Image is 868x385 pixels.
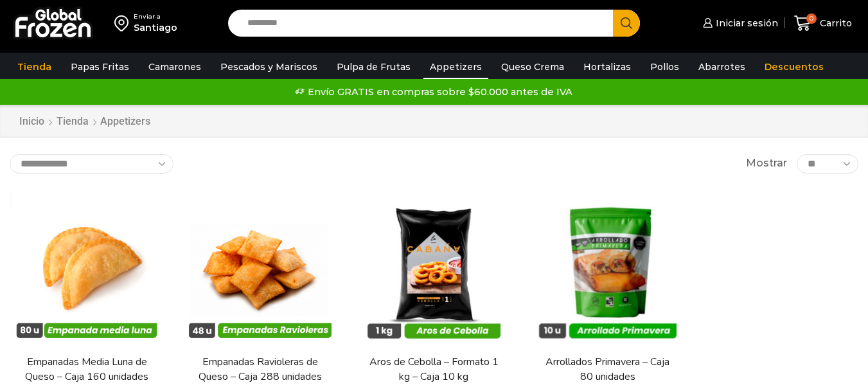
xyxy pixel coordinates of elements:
a: Queso Crema [495,55,571,79]
a: Papas Fritas [64,55,136,79]
img: address-field-icon.svg [114,12,134,34]
span: Iniciar sesión [713,17,778,30]
span: 0 [806,13,817,24]
a: Descuentos [758,55,830,79]
a: Camarones [142,55,208,79]
a: Inicio [19,114,45,129]
a: Empanadas Ravioleras de Queso – Caja 288 unidades [191,355,330,384]
a: Empanadas Media Luna de Queso – Caja 160 unidades [17,355,156,384]
a: 0 Carrito [791,8,855,39]
a: Abarrotes [692,55,752,79]
a: Pescados y Mariscos [214,55,324,79]
span: Mostrar [746,156,787,171]
select: Pedido de la tienda [10,154,173,174]
a: Aros de Cebolla – Formato 1 kg – Caja 10 kg [364,355,503,384]
nav: Breadcrumb [19,114,150,129]
a: Appetizers [423,55,488,79]
div: Santiago [134,21,177,34]
a: Tienda [11,55,58,79]
span: Carrito [817,17,852,30]
h1: Appetizers [100,115,150,127]
a: Pollos [644,55,686,79]
button: Search button [613,10,640,37]
a: Arrollados Primavera – Caja 80 unidades [538,355,677,384]
div: Enviar a [134,12,177,21]
a: Hortalizas [577,55,637,79]
a: Tienda [56,114,89,129]
a: Pulpa de Frutas [330,55,417,79]
a: Iniciar sesión [700,10,778,36]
